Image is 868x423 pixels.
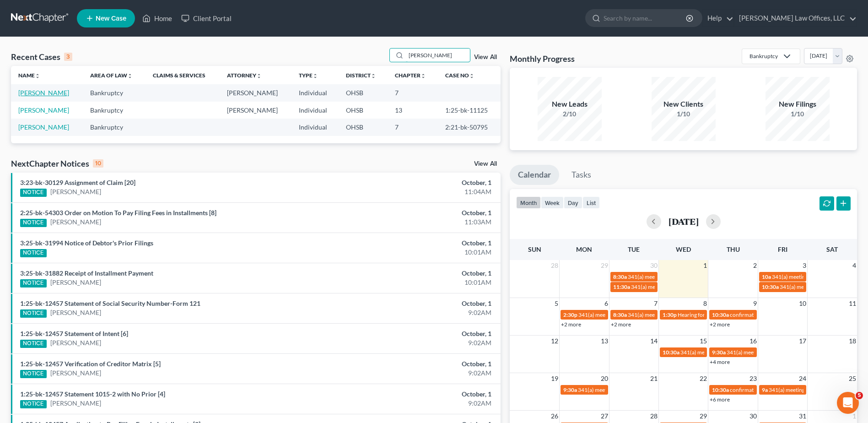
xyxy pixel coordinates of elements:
[798,411,807,422] span: 31
[769,386,857,393] span: 341(a) meeting for [PERSON_NAME]
[550,260,559,271] span: 28
[550,411,559,422] span: 26
[798,298,807,309] span: 10
[93,159,103,168] div: 10
[510,165,559,185] a: Calendar
[848,373,857,384] span: 25
[550,336,559,347] span: 12
[20,239,153,247] a: 3:25-bk-31994 Notice of Debtor's Prior Filings
[20,179,135,186] a: 3:23-bk-30129 Assignment of Claim [20]
[50,217,101,227] a: [PERSON_NAME]
[676,245,691,253] span: Wed
[406,49,470,62] input: Search by name...
[762,283,779,290] span: 10:30a
[702,298,708,309] span: 8
[762,386,768,393] span: 9a
[20,209,216,217] a: 2:25-bk-54303 Order on Motion To Pay Filing Fees in Installments [8]
[340,390,491,399] div: October, 1
[680,349,769,356] span: 341(a) meeting for [PERSON_NAME]
[469,73,474,79] i: unfold_more
[710,321,730,328] a: +2 more
[96,15,126,22] span: New Case
[346,72,376,79] a: Districtunfold_more
[50,278,101,287] a: [PERSON_NAME]
[826,245,838,253] span: Sat
[582,196,600,209] button: list
[649,373,658,384] span: 21
[339,84,388,101] td: OHSB
[83,119,146,136] td: Bankruptcy
[299,72,318,79] a: Typeunfold_more
[291,119,339,136] td: Individual
[138,10,177,27] a: Home
[339,119,388,136] td: OHSB
[550,373,559,384] span: 19
[613,283,630,290] span: 11:30a
[652,99,716,109] div: New Clients
[11,51,72,62] div: Recent Cases
[20,309,47,318] div: NOTICE
[90,72,133,79] a: Area of Lawunfold_more
[652,109,716,119] div: 1/10
[474,161,497,167] a: View All
[256,73,262,79] i: unfold_more
[50,369,101,378] a: [PERSON_NAME]
[772,273,860,280] span: 341(a) meeting for [PERSON_NAME]
[578,311,667,318] span: 341(a) meeting for [PERSON_NAME]
[703,10,733,27] a: Help
[848,336,857,347] span: 18
[554,298,559,309] span: 5
[702,260,708,271] span: 1
[712,386,729,393] span: 10:30a
[20,249,47,257] div: NOTICE
[438,119,501,136] td: 2:21-bk-50795
[20,219,47,227] div: NOTICE
[604,298,609,309] span: 6
[50,308,101,317] a: [PERSON_NAME]
[628,245,640,253] span: Tue
[227,72,262,79] a: Attorneyunfold_more
[564,196,582,209] button: day
[340,208,491,217] div: October, 1
[669,217,699,226] h2: [DATE]
[727,349,815,356] span: 341(a) meeting for [PERSON_NAME]
[340,187,491,196] div: 11:04AM
[798,373,807,384] span: 24
[576,245,592,253] span: Mon
[395,72,426,79] a: Chapterunfold_more
[752,298,758,309] span: 9
[699,411,708,422] span: 29
[421,73,426,79] i: unfold_more
[541,196,564,209] button: week
[802,260,807,271] span: 3
[710,358,730,365] a: +4 more
[510,53,575,64] h3: Monthly Progress
[600,411,609,422] span: 27
[18,89,69,97] a: [PERSON_NAME]
[50,338,101,347] a: [PERSON_NAME]
[20,330,128,337] a: 1:25-bk-12457 Statement of Intent [6]
[712,311,729,318] span: 10:30a
[538,109,602,119] div: 2/10
[146,66,219,84] th: Claims & Services
[445,72,474,79] a: Case Nounfold_more
[766,109,830,119] div: 1/10
[340,278,491,287] div: 10:01AM
[613,273,627,280] span: 8:30a
[340,369,491,378] div: 9:02AM
[780,283,868,290] span: 341(a) meeting for [PERSON_NAME]
[313,73,318,79] i: unfold_more
[649,336,658,347] span: 14
[856,392,863,399] span: 5
[561,321,581,328] a: +2 more
[848,298,857,309] span: 11
[11,158,103,169] div: NextChapter Notices
[752,260,758,271] span: 2
[852,260,857,271] span: 4
[291,84,339,101] td: Individual
[18,123,69,131] a: [PERSON_NAME]
[663,311,677,318] span: 1:30p
[64,53,72,61] div: 3
[749,411,758,422] span: 30
[438,102,501,119] td: 1:25-bk-11125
